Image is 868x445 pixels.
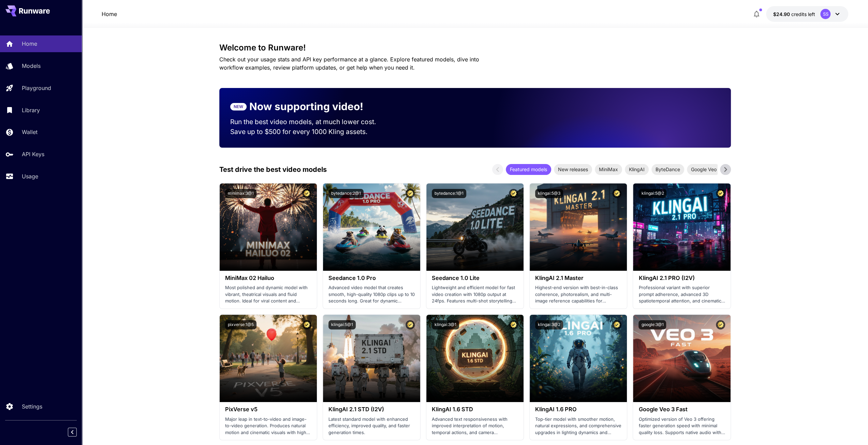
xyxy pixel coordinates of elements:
span: $24.90 [773,11,791,17]
h3: Google Veo 3 Fast [638,406,725,413]
img: alt [220,183,317,271]
button: Certified Model – Vetted for best performance and includes a commercial license. [406,189,415,198]
span: credits left [791,11,815,17]
button: Certified Model – Vetted for best performance and includes a commercial license. [716,189,725,198]
p: Most polished and dynamic model with vibrant, theatrical visuals and fluid motion. Ideal for vira... [225,284,311,305]
button: Certified Model – Vetted for best performance and includes a commercial license. [509,320,518,329]
h3: KlingAI 2.1 PRO (I2V) [638,275,725,281]
button: Certified Model – Vetted for best performance and includes a commercial license. [302,189,311,198]
span: New releases [554,166,592,173]
button: bytedance:2@1 [328,189,364,198]
p: Advanced video model that creates smooth, high-quality 1080p clips up to 10 seconds long. Great f... [328,284,415,305]
span: ByteDance [651,166,684,173]
button: google:3@1 [638,320,666,329]
div: Google Veo [687,164,721,175]
div: New releases [554,164,592,175]
p: Highest-end version with best-in-class coherence, photorealism, and multi-image reference capabil... [535,284,621,305]
img: alt [220,315,317,402]
span: Google Veo [687,166,721,173]
h3: Seedance 1.0 Lite [432,275,518,281]
nav: breadcrumb [102,10,117,18]
button: Collapse sidebar [68,428,77,436]
button: Certified Model – Vetted for best performance and includes a commercial license. [302,320,311,329]
button: minimax:3@1 [225,189,256,198]
button: klingai:5@2 [638,189,666,198]
p: Optimized version of Veo 3 offering faster generation speed with minimal quality loss. Supports n... [638,416,725,436]
div: ByteDance [651,164,684,175]
div: Featured models [506,164,551,175]
h3: KlingAI 1.6 STD [432,406,518,413]
p: Major leap in text-to-video and image-to-video generation. Produces natural motion and cinematic ... [225,416,311,436]
button: Certified Model – Vetted for best performance and includes a commercial license. [406,320,415,329]
button: Certified Model – Vetted for best performance and includes a commercial license. [716,320,725,329]
span: Check out your usage stats and API key performance at a glance. Explore featured models, dive int... [219,56,479,71]
p: Playground [22,84,51,92]
p: Professional variant with superior prompt adherence, advanced 3D spatiotemporal attention, and ci... [638,284,725,305]
h3: MiniMax 02 Hailuo [225,275,311,281]
div: Collapse sidebar [73,426,82,438]
p: Now supporting video! [249,99,363,114]
p: Usage [22,172,38,180]
p: Library [22,106,40,114]
img: alt [426,315,524,402]
a: Home [102,10,117,18]
img: alt [323,315,420,402]
img: alt [530,183,627,271]
p: Advanced text responsiveness with improved interpretation of motion, temporal actions, and camera... [432,416,518,436]
button: Certified Model – Vetted for best performance and includes a commercial license. [612,189,621,198]
button: klingai:3@1 [432,320,459,329]
img: alt [530,315,627,402]
h3: Seedance 1.0 Pro [328,275,415,281]
div: $24.89522 [773,11,815,18]
button: klingai:5@3 [535,189,563,198]
p: Settings [22,402,42,411]
p: Latest standard model with enhanced efficiency, improved quality, and faster generation times. [328,416,415,436]
button: pixverse:1@5 [225,320,256,329]
p: Save up to $500 for every 1000 Kling assets. [230,127,389,137]
button: klingai:3@2 [535,320,563,329]
span: Featured models [506,166,551,173]
p: Wallet [22,128,38,136]
p: Test drive the best video models [219,164,327,175]
img: alt [633,315,730,402]
div: MiniMax [595,164,622,175]
p: Home [22,40,37,48]
div: KlingAI [625,164,649,175]
h3: KlingAI 2.1 Master [535,275,621,281]
h3: Welcome to Runware! [219,43,731,53]
p: Run the best video models, at much lower cost. [230,117,389,127]
button: Certified Model – Vetted for best performance and includes a commercial license. [612,320,621,329]
p: Top-tier model with smoother motion, natural expressions, and comprehensive upgrades in lighting ... [535,416,621,436]
div: SS [820,9,830,19]
span: MiniMax [595,166,622,173]
h3: KlingAI 2.1 STD (I2V) [328,406,415,413]
button: klingai:5@1 [328,320,356,329]
p: NEW [234,104,243,110]
p: Lightweight and efficient model for fast video creation with 1080p output at 24fps. Features mult... [432,284,518,305]
h3: KlingAI 1.6 PRO [535,406,621,413]
button: bytedance:1@1 [432,189,466,198]
p: API Keys [22,150,44,158]
img: alt [426,183,524,271]
button: $24.89522SS [766,6,848,22]
span: KlingAI [625,166,649,173]
button: Certified Model – Vetted for best performance and includes a commercial license. [509,189,518,198]
h3: PixVerse v5 [225,406,311,413]
p: Models [22,62,41,70]
img: alt [633,183,730,271]
img: alt [323,183,420,271]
